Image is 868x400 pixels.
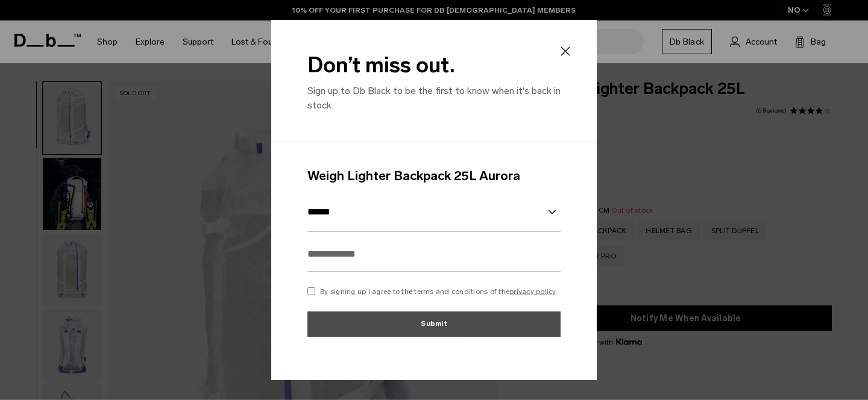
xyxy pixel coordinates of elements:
[320,286,556,297] p: By signing up I agree to the terms and conditions of the
[307,166,561,186] h4: Weigh Lighter Backpack 25L Aurora
[307,311,561,337] button: Submit
[307,84,561,113] p: Sign up to Db Black to be the first to know when it's back in stock.
[509,287,556,296] a: privacy policy
[307,49,561,81] h2: Don’t miss out.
